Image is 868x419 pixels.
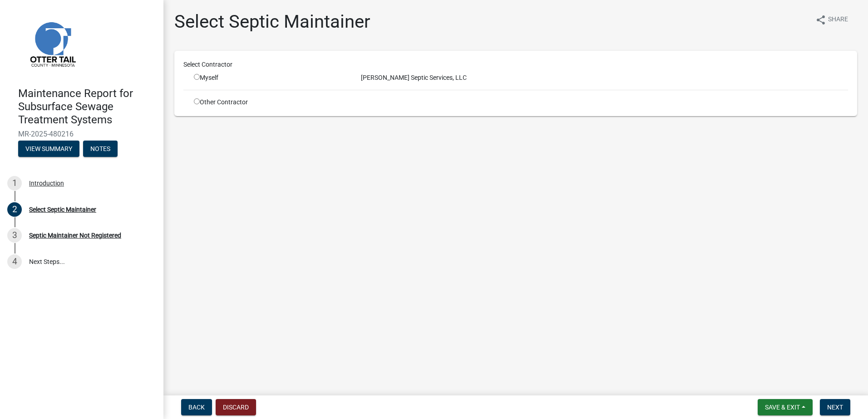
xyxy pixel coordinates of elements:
[29,232,121,239] div: Septic Maintainer Not Registered
[83,146,118,153] wm-modal-confirm: Notes
[18,130,145,138] span: MR-2025-480216
[194,73,347,83] div: Myself
[820,399,850,415] button: Next
[216,399,256,415] button: Discard
[174,11,370,33] h1: Select Septic Maintainer
[808,11,855,29] button: shareShare
[29,206,96,213] div: Select Septic Maintainer
[188,404,205,411] span: Back
[177,60,855,69] div: Select Contractor
[7,202,22,217] div: 2
[18,146,79,153] wm-modal-confirm: Summary
[83,141,118,157] button: Notes
[828,15,848,25] span: Share
[181,399,212,415] button: Back
[827,404,843,411] span: Next
[7,254,22,269] div: 4
[187,97,354,107] div: Other Contractor
[18,87,156,126] h4: Maintenance Report for Subsurface Sewage Treatment Systems
[18,141,79,157] button: View Summary
[7,228,22,243] div: 3
[18,10,86,78] img: Otter Tail County, Minnesota
[815,15,826,25] i: share
[758,399,813,415] button: Save & Exit
[29,180,64,186] div: Introduction
[7,176,22,190] div: 1
[354,73,855,83] div: [PERSON_NAME] Septic Services, LLC
[765,404,800,411] span: Save & Exit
